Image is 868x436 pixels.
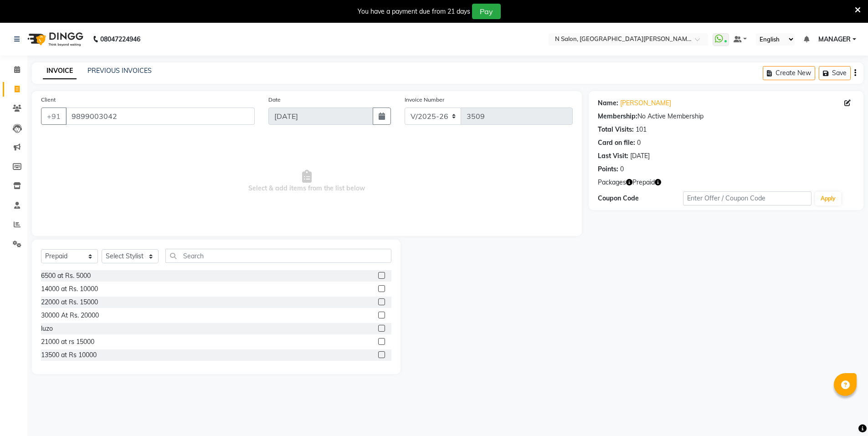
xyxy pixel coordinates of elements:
[41,108,67,125] button: +91
[41,136,573,227] span: Select & add items from the list below
[683,191,812,205] input: Enter Offer / Coupon Code
[41,271,91,281] div: 6500 at Rs. 5000
[763,66,815,80] button: Create New
[598,178,626,187] span: Packages
[358,7,470,16] div: You have a payment due from 21 days
[598,164,618,174] div: Points:
[830,400,859,427] iframe: chat widget
[815,192,841,205] button: Apply
[41,324,53,333] div: luzo
[632,178,655,187] span: Prepaid
[620,98,671,108] a: [PERSON_NAME]
[818,35,851,44] span: MANAGER
[636,125,647,134] div: 101
[472,4,501,19] button: Pay
[598,138,635,148] div: Card on file:
[100,26,140,52] b: 08047224946
[41,350,97,360] div: 13500 at Rs 10000
[43,63,77,79] a: INVOICE
[637,138,641,148] div: 0
[165,249,391,263] input: Search
[620,164,624,174] div: 0
[598,125,634,134] div: Total Visits:
[405,96,444,104] label: Invoice Number
[598,112,854,121] div: No Active Membership
[41,298,98,307] div: 22000 at Rs. 15000
[598,112,637,121] div: Membership:
[598,194,683,203] div: Coupon Code
[66,108,255,125] input: Search by Name/Mobile/Email/Code
[598,151,628,161] div: Last Visit:
[598,98,618,108] div: Name:
[87,67,152,75] a: PREVIOUS INVOICES
[23,26,86,52] img: logo
[268,96,281,104] label: Date
[41,337,94,347] div: 21000 at rs 15000
[41,96,56,104] label: Client
[41,311,99,320] div: 30000 At Rs. 20000
[630,151,650,161] div: [DATE]
[41,284,98,294] div: 14000 at Rs. 10000
[819,66,851,80] button: Save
